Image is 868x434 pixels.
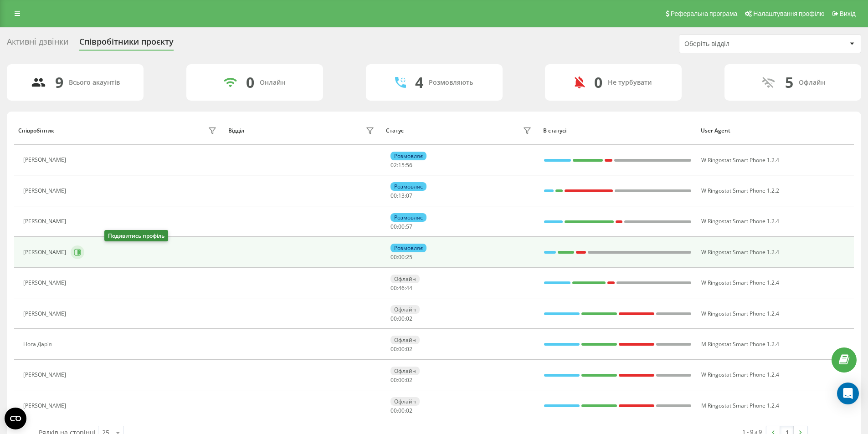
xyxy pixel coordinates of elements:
[390,253,397,261] span: 00
[55,74,63,91] div: 9
[390,284,397,292] span: 00
[23,157,68,163] div: [PERSON_NAME]
[18,128,54,134] div: Співробітник
[390,408,412,414] div: : :
[785,74,793,91] div: 5
[7,37,68,51] div: Активні дзвінки
[390,161,397,169] span: 02
[608,79,652,87] div: Не турбувати
[390,345,397,353] span: 00
[390,407,397,414] span: 00
[398,253,405,261] span: 00
[429,79,473,87] div: Розмовляють
[415,74,423,91] div: 4
[390,336,420,344] div: Офлайн
[837,383,859,404] div: Open Intercom Messenger
[701,340,779,348] span: M Ringostat Smart Phone 1.2.4
[406,223,412,230] span: 57
[840,10,856,17] span: Вихід
[79,37,174,51] div: Співробітники проєкту
[398,376,405,384] span: 00
[406,161,412,169] span: 56
[23,341,54,347] div: Нога Дар'я
[69,79,120,87] div: Всього акаунтів
[398,284,405,292] span: 46
[390,244,426,252] div: Розмовляє
[5,408,26,429] button: Open CMP widget
[390,346,412,352] div: : :
[701,279,779,286] span: W Ringostat Smart Phone 1.2.4
[390,397,420,406] div: Офлайн
[390,275,420,283] div: Офлайн
[390,182,426,191] div: Розмовляє
[398,345,405,353] span: 00
[594,74,602,91] div: 0
[406,192,412,199] span: 07
[390,316,412,322] div: : :
[390,152,426,160] div: Розмовляє
[228,128,244,134] div: Відділ
[390,315,397,322] span: 00
[398,315,405,322] span: 00
[390,285,412,291] div: : :
[701,217,779,225] span: W Ringostat Smart Phone 1.2.4
[406,376,412,384] span: 02
[390,254,412,260] div: : :
[701,371,779,378] span: W Ringostat Smart Phone 1.2.4
[701,248,779,256] span: W Ringostat Smart Phone 1.2.4
[390,192,397,199] span: 00
[23,218,68,225] div: [PERSON_NAME]
[398,223,405,230] span: 00
[543,128,692,134] div: В статусі
[701,310,779,317] span: W Ringostat Smart Phone 1.2.4
[406,407,412,414] span: 02
[23,372,68,378] div: [PERSON_NAME]
[390,223,397,230] span: 00
[671,10,738,17] span: Реферальна програма
[701,156,779,164] span: W Ringostat Smart Phone 1.2.4
[386,128,404,134] div: Статус
[390,305,420,314] div: Офлайн
[390,213,426,222] div: Розмовляє
[406,253,412,261] span: 25
[23,280,68,286] div: [PERSON_NAME]
[406,284,412,292] span: 44
[104,230,168,241] div: Подивитись профіль
[398,192,405,199] span: 13
[246,74,254,91] div: 0
[701,402,779,409] span: M Ringostat Smart Phone 1.2.4
[23,249,68,255] div: [PERSON_NAME]
[406,315,412,322] span: 02
[390,376,397,384] span: 00
[701,187,779,194] span: W Ringostat Smart Phone 1.2.2
[398,161,405,169] span: 15
[23,403,68,409] div: [PERSON_NAME]
[390,224,412,230] div: : :
[701,128,850,134] div: User Agent
[684,40,793,48] div: Оберіть відділ
[23,311,68,317] div: [PERSON_NAME]
[390,162,412,168] div: : :
[799,79,825,87] div: Офлайн
[390,193,412,199] div: : :
[753,10,824,17] span: Налаштування профілю
[398,407,405,414] span: 00
[390,377,412,383] div: : :
[390,367,420,375] div: Офлайн
[23,188,68,194] div: [PERSON_NAME]
[406,345,412,353] span: 02
[260,79,285,87] div: Онлайн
